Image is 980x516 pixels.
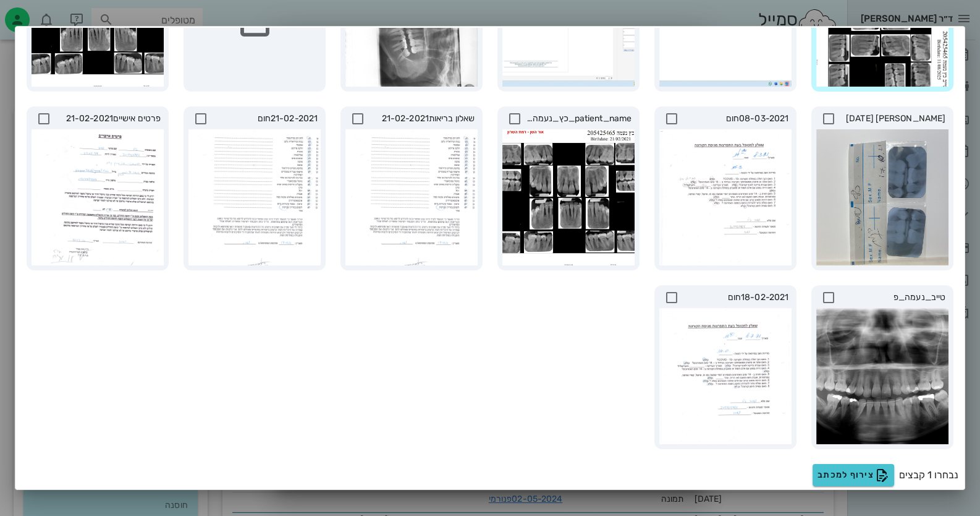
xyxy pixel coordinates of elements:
[817,468,889,483] span: צירוף למכתב
[682,291,788,304] span: 18-02-2021חום
[525,112,632,126] span: patient_name_כץ_נעמה_205425465_-_birthdate_יום א,_21_פבר_[DEMOGRAPHIC_DATA]_-_document_code_0.119...
[813,464,894,486] button: צירוף למכתב
[899,468,958,483] span: נבחרו 1 קבצים
[54,112,161,126] span: פרטים אישיים21-02-2021
[368,112,475,126] span: שאלון בריאות21-02-2021
[682,112,788,126] span: 08-03-2021חום
[211,112,318,126] span: 21-02-2021חום
[839,291,945,304] span: טייב_נעמה_פ
[839,112,945,126] span: [PERSON_NAME] [DATE]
